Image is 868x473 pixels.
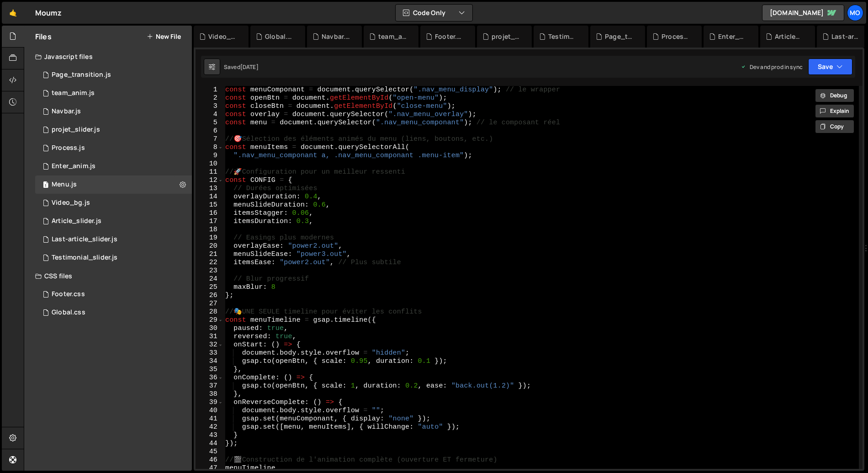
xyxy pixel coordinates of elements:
div: 33 [196,349,223,357]
div: Navbar.js [322,32,351,41]
div: projet_slider.js [52,126,100,134]
div: Menu.js [52,181,77,189]
span: 1 [43,182,48,189]
div: 36 [196,374,223,382]
div: 11 [196,168,223,176]
div: 14 [196,193,223,201]
div: Video_bg.js [52,199,90,207]
div: 21 [196,250,223,259]
div: 3 [196,102,223,111]
div: Global.css [265,32,294,41]
div: 4 [196,111,223,119]
button: Debug [815,89,854,102]
div: Article_slider.js [52,217,101,225]
div: Javascript files [24,48,192,66]
div: Navbar.js [52,107,81,116]
div: Enter_anim.js [718,32,747,41]
button: Explain [815,104,854,118]
div: Testimonial_slider.js [548,32,577,41]
div: 38 [196,390,223,399]
div: 7 [196,135,223,143]
button: Save [808,58,852,75]
div: 25 [196,283,223,292]
div: Page_transition.js [52,71,111,79]
button: Copy [815,120,854,133]
div: CSS files [24,267,192,285]
div: 14118/36901.js [35,121,192,139]
div: 12 [196,176,223,185]
div: 8 [196,143,223,152]
div: 34 [196,357,223,366]
div: 20 [196,242,223,250]
div: Last-article_slider.js [52,235,117,244]
div: 14118/36079.js [35,230,192,249]
div: 14118/36280.js [35,66,192,84]
div: Testimonial_slider.js [52,254,117,262]
div: 10 [196,160,223,168]
div: 23 [196,267,223,275]
a: Mo [847,5,863,21]
div: 6 [196,127,223,135]
div: 26 [196,292,223,300]
div: Dev and prod in sync [741,63,803,71]
div: Video_bg.js [208,32,238,41]
div: 15 [196,201,223,209]
div: 14118/36362.js [35,175,192,194]
div: 14118/41035.js [35,194,192,212]
div: 14118/37107.css [35,285,192,303]
div: 14118/36567.js [35,139,192,157]
div: 42 [196,423,223,431]
div: 1 [196,86,223,94]
div: projet_slider.js [492,32,521,41]
div: Last-article_slider.js [831,32,861,41]
div: 27 [196,300,223,308]
div: 45 [196,448,223,456]
div: 46 [196,456,223,464]
div: Article_slider.js [775,32,804,41]
div: Moumz [35,7,62,18]
div: 19 [196,234,223,242]
div: 2 [196,94,223,102]
div: Page_transition.js [605,32,634,41]
a: [DOMAIN_NAME] [762,5,844,21]
div: 9 [196,152,223,160]
div: 47 [196,464,223,473]
div: 22 [196,259,223,267]
div: team_anim.js [378,32,408,41]
div: Process.js [662,32,691,41]
button: New File [147,33,181,40]
div: 14118/36091.css [35,303,192,322]
div: 39 [196,399,223,407]
div: 5 [196,119,223,127]
a: 🤙 [2,2,24,24]
div: 18 [196,226,223,234]
div: 14118/36687.js [35,157,192,175]
div: 40 [196,407,223,415]
div: 14118/41991.js [35,84,192,102]
div: 32 [196,341,223,349]
div: 30 [196,324,223,333]
div: 35 [196,366,223,374]
div: 14118/36551.js [35,102,192,121]
div: 31 [196,333,223,341]
h2: Files [35,32,52,42]
div: Footer.css [52,290,85,298]
div: [DATE] [240,63,259,71]
div: 13 [196,185,223,193]
div: Process.js [52,144,85,152]
div: 16 [196,209,223,218]
div: Enter_anim.js [52,162,95,170]
button: Code Only [396,5,472,21]
div: 17 [196,218,223,226]
div: team_anim.js [52,89,95,97]
div: 14118/36077.js [35,249,192,267]
div: Saved [224,63,259,71]
div: 29 [196,316,223,324]
div: 44 [196,440,223,448]
div: 14118/36100.js [35,212,192,230]
div: 43 [196,431,223,440]
div: 28 [196,308,223,316]
div: 37 [196,382,223,390]
div: Global.css [52,308,85,317]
